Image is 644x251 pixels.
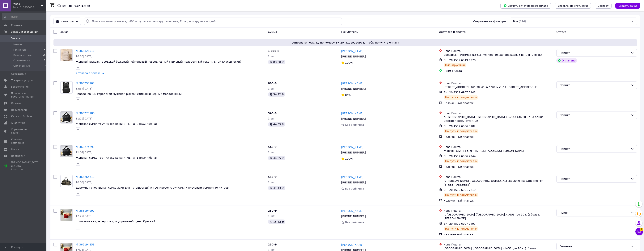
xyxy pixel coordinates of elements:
input: Поиск [2,13,47,20]
div: [PHONE_NUMBER] [341,214,366,219]
span: Сообщения [11,72,26,76]
span: Показатели работы компании [11,92,35,98]
a: Фото товару [60,175,73,187]
img: Фото товару [61,82,72,93]
span: Заказы и сообщения [11,30,38,34]
span: Настройки [11,154,25,158]
span: 563 [43,53,47,57]
span: Без рейтинга [345,221,364,224]
div: Планируемый [444,63,466,67]
a: [PERSON_NAME] [341,209,363,213]
span: 1 020 ₴ [268,49,280,52]
div: Наложенный платеж [444,135,553,139]
span: 555 ₴ [268,175,277,178]
div: г. [GEOGRAPHIC_DATA] ([GEOGRAPHIC_DATA].), №53 (до 10 кг): бульв. [PERSON_NAME] [444,213,553,220]
div: Prom топ [11,168,39,171]
a: [PERSON_NAME] [341,49,363,53]
span: Без рейтинга [345,123,364,126]
span: Покупатели [11,108,27,112]
span: 2 шт. [268,55,275,58]
a: [PERSON_NAME] [341,145,363,149]
a: Шкатулка в виде сердца для украшений Цвет: Красный [76,220,155,223]
span: 250 ₴ [268,209,277,212]
div: Нова Пошта [444,81,553,85]
div: 15.43 ₴ [268,220,285,224]
div: Отменен [560,244,629,249]
span: 0 [45,64,47,68]
div: 54.22 ₴ [268,92,285,97]
span: Статус [556,30,566,33]
div: На пути к получателю [444,193,478,197]
a: № 366298707 [76,82,95,85]
div: Бровары, Почтомат №6616: ул. Чорних Запорожцев, 64в (маг. Лоток) [444,53,553,57]
div: Нова Пошта [444,49,553,53]
div: [PHONE_NUMBER] [341,116,366,121]
div: Нова Пошта [444,145,553,149]
span: 62 [44,48,47,52]
span: 100% [345,61,353,64]
div: На пути к получателю [444,159,478,163]
a: [PERSON_NAME] [341,111,363,115]
a: Женский рюкзак городской бежевый нейлоновый повседневный стильный молодежный текстильный классиче... [76,60,242,63]
span: Управление статусами [558,4,588,7]
a: Повседневный городской мужской рюкзак стильный черный молодежный [76,92,182,95]
img: Фото товару [61,145,72,157]
span: 2 [640,228,643,231]
span: ЭН: 20 4512 6906 2244 [444,155,476,158]
span: ЭН: 20 4512 6901 7219 [444,188,476,191]
span: 1 шт. [268,117,275,120]
input: Поиск по номеру заказа, ФИО покупателя, номеру телефона, Email, номеру накладной [84,18,342,25]
div: Нова Пошта [444,243,553,246]
span: (696) [519,20,526,23]
button: Скачать отчет по пром-оплате [500,3,551,9]
span: Аналитика [11,121,25,125]
span: 10:03[DATE] [76,181,92,184]
span: 250 ₴ [268,243,277,246]
span: Кошелек компании [11,138,35,145]
div: [PHONE_NUMBER] [341,180,366,185]
span: 13:37[DATE] [76,87,92,90]
div: 44.55 ₴ [268,122,285,127]
span: Сумма [268,30,277,33]
span: 16:30[DATE] [76,55,92,58]
a: Женская сумка-тоут из эко-кожи «THE TOTE BAG» Чёрная [76,156,158,159]
div: Принят [560,83,629,87]
a: № 366264713 [76,175,95,178]
span: Сохраненные фильтры: [473,19,507,23]
span: Главная [11,24,22,27]
div: Наложенный платеж [444,232,553,236]
span: 1 шт. [268,151,275,154]
a: 2 товара в заказе [76,72,101,75]
div: Наложенный платеж [444,199,553,203]
span: Скачать отчет по пром-оплате [503,4,548,7]
div: г. [PERSON_NAME] ([GEOGRAPHIC_DATA].), №3 (до 30 кг на одно место): [STREET_ADDRESS] [444,179,553,186]
span: 71 [44,59,47,62]
div: Оплачено [556,58,577,63]
img: Фото товару [61,175,72,187]
span: Оплаченные [13,64,30,68]
img: Фото товару [61,209,72,221]
span: Женская сумка-тоут из эко-кожи «THE TOTE BAG» Чёрная [76,122,158,125]
span: Выполненные [13,53,32,57]
span: ЭН: 20 4512 6919 0978 [444,59,476,62]
span: Создать заказ [618,4,637,7]
div: Принят [560,51,629,55]
div: [PHONE_NUMBER] [341,54,366,59]
a: [PERSON_NAME] [341,82,363,85]
a: № 366275188 [76,112,95,115]
div: Принят [560,113,629,117]
button: Экспорт [595,3,612,9]
div: На пути к получателю [444,226,478,231]
button: Управление статусами [555,3,591,9]
div: Нова Пошта [444,175,553,179]
span: 11:09[DATE] [76,151,92,154]
span: Panda [12,2,41,6]
span: Все [513,19,518,23]
a: Дорожная спортивная сумка хаки для путешествий и тренировок с ручками и плечевым ремнем 40 литров [76,186,229,189]
div: [PHONE_NUMBER] [341,86,366,91]
span: 1 шт. [268,181,275,184]
img: Фото товару [61,111,72,123]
